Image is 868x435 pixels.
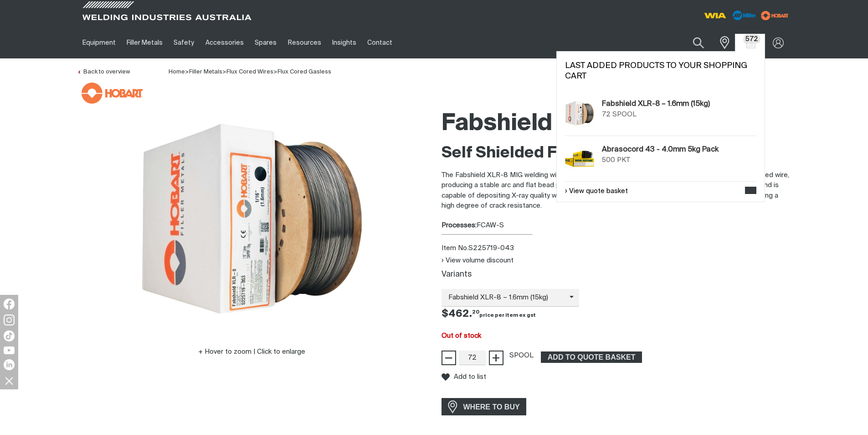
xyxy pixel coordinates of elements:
[121,27,168,58] a: Filler Metals
[442,143,791,163] h2: Self Shielded Flux Cored MIG Wire
[442,220,791,231] div: FCAW-S
[758,9,791,22] img: miller
[434,307,799,322] div: Price
[541,351,642,363] button: Add Fabshield XLR-8 – 1.6mm (15kg) to the shopping cart
[82,83,143,104] img: Hobart
[222,69,226,75] span: >
[77,27,613,58] nav: Main
[193,346,311,357] button: Hover to zoom | Click to enlarge
[472,309,479,314] sup: 20
[4,314,15,325] img: Instagram
[442,293,570,303] span: Fabshield XLR-8 – 1.6mm (15kg)
[743,37,757,48] a: Shopping cart (572 product(s))
[4,346,15,354] img: YouTube
[362,27,398,58] a: Contact
[743,34,761,44] span: 572
[77,27,121,58] a: Equipment
[492,350,500,366] span: +
[565,144,594,173] img: Abrasocord 43 - 4.0mm 5kg Pack
[138,105,366,333] img: Fabshield XLR-8
[542,351,641,363] span: ADD TO QUOTE BASKET
[77,69,130,75] a: Back to overview
[565,99,594,128] img: Fabshield XLR-8 – 1.6mm (15kg)
[442,309,536,319] span: $462.
[442,257,514,264] button: View volume discount
[672,32,714,53] input: Product name or item number...
[169,68,185,75] a: Home
[454,373,486,381] span: Add to list
[1,373,17,388] img: hide socials
[168,27,200,58] a: Safety
[565,186,628,197] a: View quote basket
[442,222,477,229] strong: Processes:
[442,243,791,254] div: Item No. S225719-043
[185,69,189,75] span: >
[273,69,277,75] span: >
[442,170,791,211] p: The Fabshield XLR-8 MIG welding wire is a popular low hydrogen T-8 self shielded, all positional ...
[4,359,15,370] img: LinkedIn
[617,155,630,166] div: PKT
[444,350,453,366] span: −
[327,27,362,58] a: Insights
[602,157,615,163] span: 500
[249,27,282,58] a: Spares
[509,351,534,361] div: SPOOL
[612,110,637,120] div: SPOOL
[4,330,15,341] img: TikTok
[442,398,527,415] a: WHERE TO BUY
[457,399,526,414] span: WHERE TO BUY
[442,373,486,381] button: Add to list
[442,109,791,139] h1: Fabshield XLR-8
[683,32,714,53] button: Search products
[565,61,756,82] h2: Last added products to your shopping cart
[602,111,611,118] span: 72
[282,27,326,58] a: Resources
[442,271,472,278] label: Variants
[277,69,331,75] a: Flux Cored Gasless
[200,27,249,58] a: Accessories
[602,144,719,155] a: Abrasocord 43 - 4.0mm 5kg Pack
[442,332,481,339] span: Out of stock
[4,299,15,309] img: Facebook
[169,69,185,75] span: Home
[189,69,222,75] a: Filler Metals
[602,99,710,110] a: Fabshield XLR-8 – 1.6mm (15kg)
[226,69,273,75] a: Flux Cored Wires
